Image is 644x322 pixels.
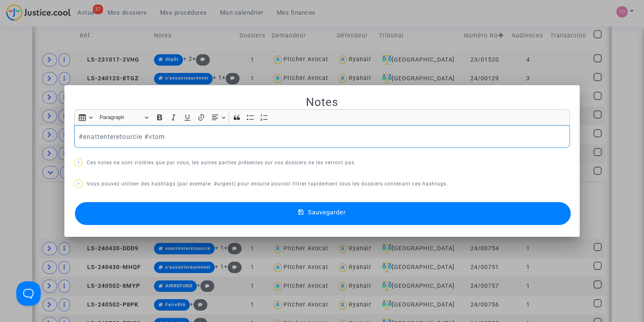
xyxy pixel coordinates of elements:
[96,111,152,124] button: Paragraph
[77,161,80,165] span: ?
[308,209,346,216] span: Sauvegarder
[99,112,142,122] span: Paragraph
[79,132,566,142] p: #enattenteretourcie #vtom
[77,182,80,186] span: ?
[74,158,570,168] p: Ces notes ne sont visibles que par vous, les autres parties présentes sur vos dossiers ne les ver...
[74,95,570,109] h2: Notes
[74,179,570,189] p: Vous pouvez utiliser des hashtags (par exemple: #urgent) pour ensuite pouvoir filtrer rapidement ...
[74,125,570,148] div: Rich Text Editor, main
[16,281,41,306] iframe: Help Scout Beacon - Open
[75,202,571,225] button: Sauvegarder
[74,109,570,125] div: Editor toolbar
